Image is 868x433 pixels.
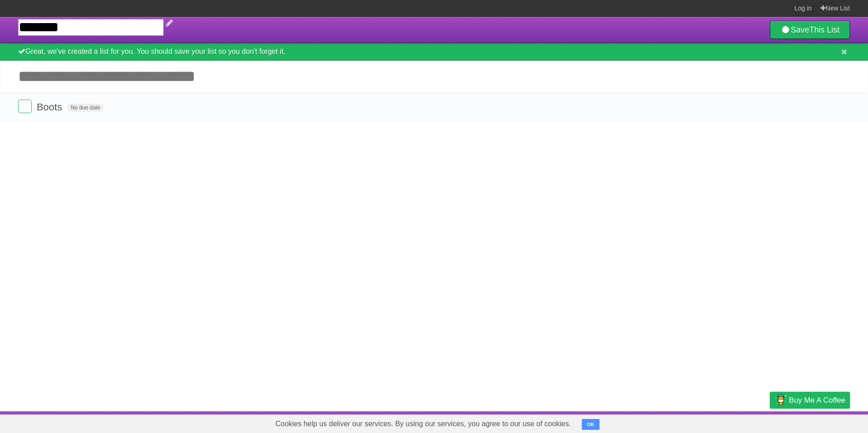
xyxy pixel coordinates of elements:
span: No due date [67,104,104,112]
b: This List [809,25,840,34]
a: Privacy [758,414,782,431]
span: Cookies help us deliver our services. By using our services, you agree to our use of cookies. [266,415,580,433]
a: Developers [679,414,716,431]
button: OK [582,419,599,430]
a: SaveThis List [770,21,850,39]
span: Boots [37,101,64,113]
a: Suggest a feature [793,414,850,431]
img: Buy me a coffee [774,392,787,408]
a: Buy me a coffee [770,392,850,409]
a: About [650,414,669,431]
label: Done [18,100,32,113]
a: Terms [727,414,747,431]
span: Buy me a coffee [789,392,845,408]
